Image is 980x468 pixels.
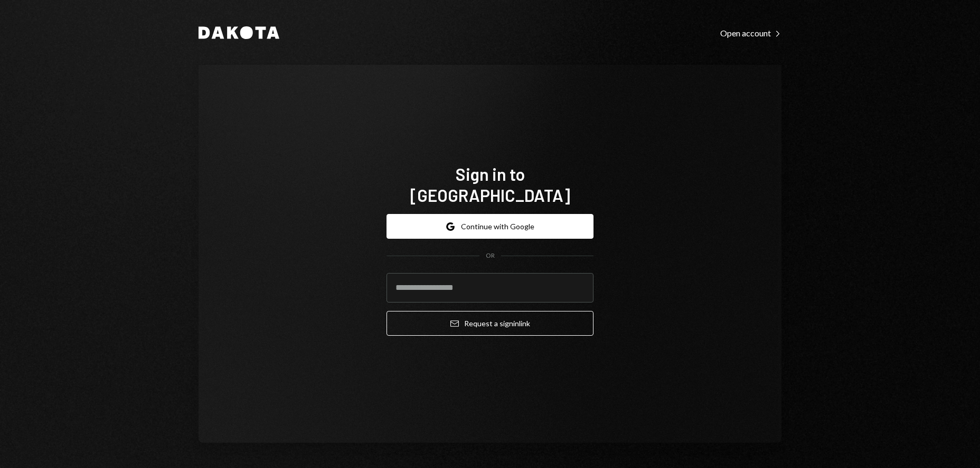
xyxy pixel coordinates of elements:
div: Open account [720,28,781,38]
div: OR [486,251,495,260]
button: Request a signinlink [387,311,593,336]
button: Continue with Google [387,214,593,239]
h1: Sign in to [GEOGRAPHIC_DATA] [387,163,593,206]
a: Open account [720,27,781,38]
